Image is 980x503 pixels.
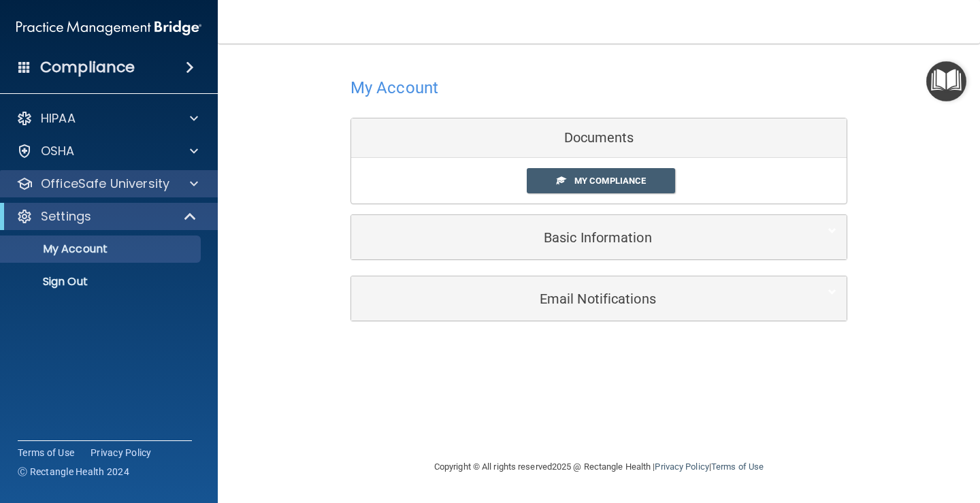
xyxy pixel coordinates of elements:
[16,176,198,192] a: OfficeSafe University
[91,446,152,459] a: Privacy Policy
[18,446,74,459] a: Terms of Use
[361,222,836,253] a: Basic Information
[655,461,708,472] a: Privacy Policy
[16,143,198,159] a: OSHA
[711,461,764,472] a: Terms of Use
[9,275,195,289] p: Sign Out
[361,283,836,314] a: Email Notifications
[41,110,76,127] p: HIPAA
[40,58,135,77] h4: Compliance
[18,465,129,478] span: Ⓒ Rectangle Health 2024
[350,79,438,97] h4: My Account
[16,208,197,225] a: Settings
[926,61,966,101] button: Open Resource Center
[351,118,847,158] div: Documents
[350,445,847,489] div: Copyright © All rights reserved 2025 @ Rectangle Health | |
[41,143,75,159] p: OSHA
[361,230,795,245] h5: Basic Information
[41,208,91,225] p: Settings
[574,176,646,186] span: My Compliance
[361,291,795,306] h5: Email Notifications
[41,176,169,192] p: OfficeSafe University
[9,242,195,256] p: My Account
[16,14,201,42] img: PMB logo
[16,110,198,127] a: HIPAA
